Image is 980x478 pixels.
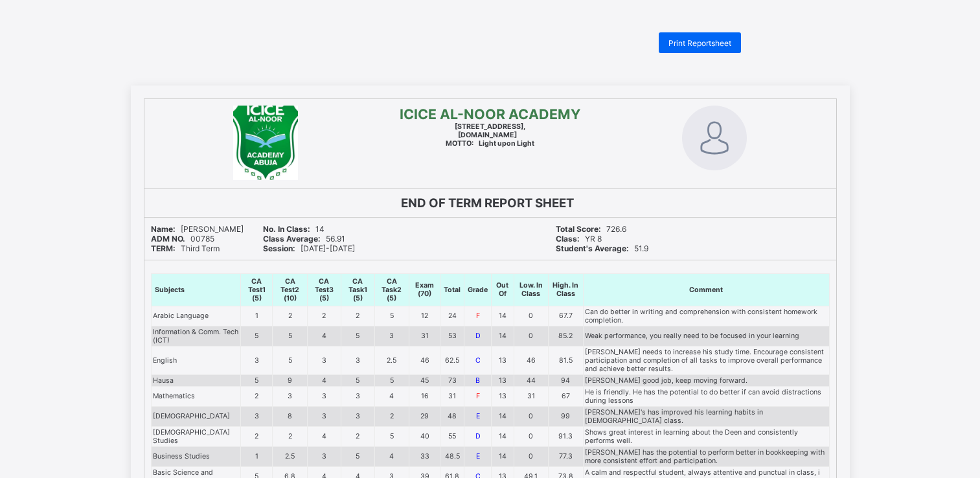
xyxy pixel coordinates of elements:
[374,306,409,326] td: 5
[464,273,492,306] th: Grade
[374,446,409,466] td: 4
[548,446,583,466] td: 77.3
[151,426,240,446] td: [DEMOGRAPHIC_DATA] Studies
[240,426,273,446] td: 2
[409,346,440,374] td: 46
[151,326,240,346] td: Information & Comm. Tech (ICT)
[514,406,548,426] td: 0
[374,273,409,306] th: CA Task2 (5)
[440,426,464,446] td: 55
[492,446,514,466] td: 14
[514,346,548,374] td: 46
[548,346,583,374] td: 81.5
[374,326,409,346] td: 3
[240,374,273,386] td: 5
[548,374,583,386] td: 94
[151,346,240,374] td: English
[492,406,514,426] td: 14
[307,446,341,466] td: 3
[263,234,345,244] span: 56.91
[240,326,273,346] td: 5
[400,106,580,122] span: ICICE AL-NOOR ACADEMY
[446,139,534,148] span: Light upon Light
[514,386,548,406] td: 31
[374,346,409,374] td: 2.5
[583,386,829,406] td: He is friendly. He has the potential to do better if can avoid distractions during lessons
[514,273,548,306] th: Low. In Class
[409,374,440,386] td: 45
[455,122,525,131] span: [STREET_ADDRESS],
[440,446,464,466] td: 48.5
[273,306,307,326] td: 2
[240,446,273,466] td: 1
[464,374,492,386] td: B
[240,386,273,406] td: 2
[307,273,341,306] th: CA Test3 (5)
[263,244,295,253] b: Session:
[151,224,176,234] b: Name:
[240,306,273,326] td: 1
[464,386,492,406] td: F
[440,326,464,346] td: 53
[151,234,214,244] span: 00785
[341,406,374,426] td: 3
[273,426,307,446] td: 2
[492,346,514,374] td: 13
[440,346,464,374] td: 62.5
[583,446,829,466] td: [PERSON_NAME] has the potential to perform better in bookkeeping with more consistent effort and ...
[151,234,185,244] b: ADM NO.
[151,406,240,426] td: [DEMOGRAPHIC_DATA]
[409,306,440,326] td: 12
[548,306,583,326] td: 67.7
[556,224,601,234] b: Total Score:
[263,224,310,234] b: No. In Class:
[374,374,409,386] td: 5
[151,244,220,253] span: Third Term
[341,306,374,326] td: 2
[151,273,240,306] th: Subjects
[374,426,409,446] td: 5
[514,306,548,326] td: 0
[307,426,341,446] td: 4
[273,446,307,466] td: 2.5
[240,346,273,374] td: 3
[583,273,829,306] th: Comment
[151,386,240,406] td: Mathematics
[341,386,374,406] td: 3
[341,374,374,386] td: 5
[492,273,514,306] th: Out Of
[409,426,440,446] td: 40
[583,374,829,386] td: [PERSON_NAME] good job, keep moving forward.
[307,306,341,326] td: 2
[240,273,273,306] th: CA Test1 (5)
[374,386,409,406] td: 4
[464,446,492,466] td: E
[492,326,514,346] td: 14
[273,406,307,426] td: 8
[151,244,176,253] b: TERM:
[440,306,464,326] td: 24
[514,326,548,346] td: 0
[464,306,492,326] td: F
[263,224,325,234] span: 14
[492,374,514,386] td: 13
[514,446,548,466] td: 0
[273,386,307,406] td: 3
[548,426,583,446] td: 91.3
[556,244,629,253] b: Student's Average:
[409,406,440,426] td: 29
[556,234,602,244] span: YR 8
[374,406,409,426] td: 2
[556,234,580,244] b: Class:
[464,346,492,374] td: C
[263,244,355,253] span: [DATE]-[DATE]
[492,426,514,446] td: 14
[514,374,548,386] td: 44
[440,273,464,306] th: Total
[458,131,517,139] b: [DOMAIN_NAME]
[464,426,492,446] td: D
[409,386,440,406] td: 16
[263,234,321,244] b: Class Average:
[273,326,307,346] td: 5
[409,273,440,306] th: Exam (70)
